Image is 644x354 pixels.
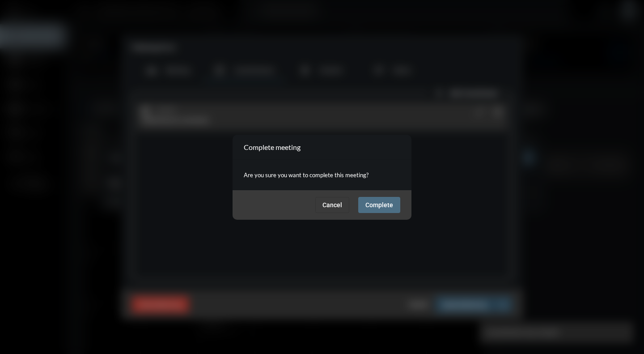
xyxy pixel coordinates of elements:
h2: Complete meeting [244,143,301,151]
button: Cancel [315,197,349,213]
button: Complete [358,197,400,213]
span: Cancel [322,201,342,209]
span: Complete [365,201,393,209]
p: Are you sure you want to complete this meeting? [244,169,400,181]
